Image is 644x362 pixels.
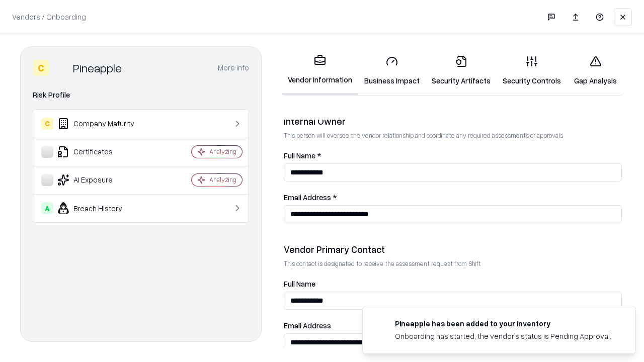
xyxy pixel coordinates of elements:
div: Internal Owner [284,115,622,127]
div: AI Exposure [41,174,162,186]
div: Pineapple has been added to your inventory [395,318,611,329]
a: Business Impact [358,47,426,94]
a: Security Artifacts [426,47,497,94]
div: C [41,118,53,130]
div: Company Maturity [41,118,162,130]
div: Vendor Primary Contact [284,243,622,255]
label: Full Name [284,280,622,288]
a: Vendor Information [282,46,358,95]
div: Pineapple [73,60,122,76]
div: Analyzing [209,147,236,156]
p: This contact is designated to receive the assessment request from Shift [284,259,622,268]
p: Vendors / Onboarding [12,12,86,22]
label: Email Address * [284,194,622,201]
label: Email Address [284,322,622,329]
a: Gap Analysis [567,47,624,94]
img: Pineapple [53,60,69,76]
p: This person will oversee the vendor relationship and coordinate any required assessments or appro... [284,131,622,140]
div: Analyzing [209,175,236,184]
a: Security Controls [497,47,567,94]
div: Breach History [41,202,162,214]
div: A [41,202,53,214]
div: Onboarding has started, the vendor's status is Pending Approval. [395,331,611,341]
img: pineappleenergy.com [375,318,387,330]
div: C [33,60,49,76]
div: Risk Profile [33,89,249,101]
div: Certificates [41,146,162,158]
button: More info [218,59,249,77]
label: Full Name * [284,152,622,159]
